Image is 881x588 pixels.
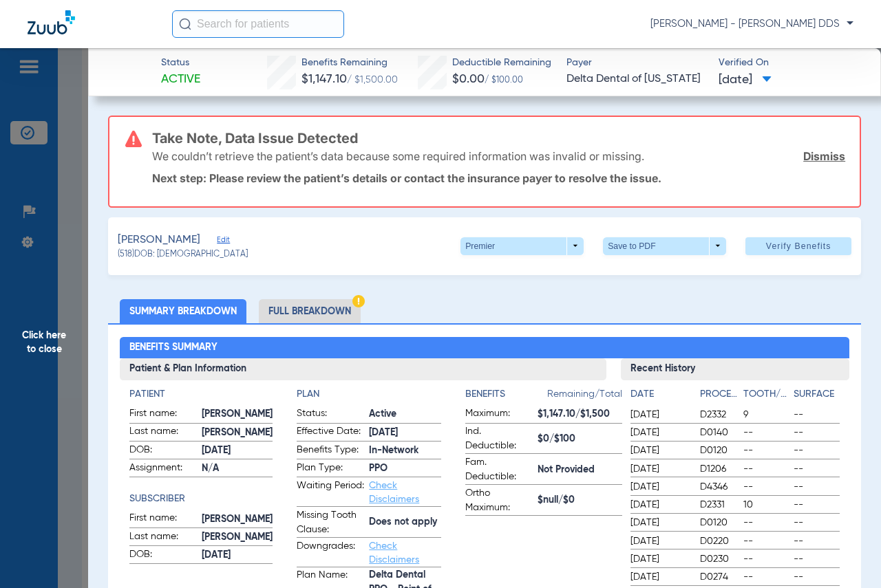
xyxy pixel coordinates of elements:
span: DOB: [129,547,197,564]
span: N/A [202,461,273,476]
span: -- [743,552,789,566]
span: $1,147.10 [301,73,347,85]
span: -- [743,570,789,584]
span: [PERSON_NAME] [202,407,273,422]
app-breakdown-title: Surface [794,387,839,406]
span: -- [743,426,789,439]
span: $1,147.10/$1,500 [538,407,622,422]
span: 9 [743,408,789,422]
span: -- [794,444,839,457]
span: -- [794,462,839,476]
span: [DATE] [630,444,688,457]
span: [PERSON_NAME] [202,426,273,440]
span: [PERSON_NAME] [202,512,273,527]
span: -- [794,552,839,566]
span: [DATE] [202,548,273,563]
h3: Take Note, Data Issue Detected [152,131,845,145]
span: $0.00 [452,73,485,85]
span: -- [794,498,839,512]
span: D1206 [700,462,739,476]
span: DOB: [129,443,197,459]
h2: Benefits Summary [120,337,849,359]
app-breakdown-title: Procedure [700,387,739,406]
span: D2332 [700,408,739,422]
span: [PERSON_NAME] [118,232,200,249]
span: Assignment: [129,461,197,477]
span: Waiting Period: [297,479,364,506]
h3: Recent History [621,358,849,380]
span: / $1,500.00 [347,75,398,85]
span: -- [743,444,789,457]
app-breakdown-title: Tooth/Quad [743,387,789,406]
h4: Tooth/Quad [743,387,789,402]
span: First name: [129,511,197,527]
span: D0120 [700,444,739,457]
p: We couldn’t retrieve the patient’s data because some required information was invalid or missing. [152,149,644,163]
span: Last name: [129,424,197,441]
span: Not Provided [538,463,622,477]
span: D0140 [700,426,739,439]
span: D0274 [700,570,739,584]
span: Verify Benefits [766,241,831,252]
span: Status: [297,406,364,423]
li: Full Breakdown [259,299,361,323]
span: [DATE] [630,552,688,566]
span: First name: [129,406,197,423]
span: -- [743,516,789,530]
span: -- [794,570,839,584]
h4: Benefits [465,387,547,402]
a: Check Disclaimers [369,481,419,504]
span: Active [369,407,441,422]
p: Next step: Please review the patient’s details or contact the insurance payer to resolve the issue. [152,171,845,185]
span: Verified On [719,56,858,70]
span: [DATE] [630,516,688,530]
button: Verify Benefits [745,237,851,255]
span: D0220 [700,534,739,548]
input: Search for patients [172,10,344,38]
button: Save to PDF [603,237,726,255]
span: [DATE] [630,534,688,548]
span: D2331 [700,498,739,512]
span: -- [794,408,839,422]
span: Benefits Remaining [301,56,398,70]
span: Delta Dental of [US_STATE] [566,71,706,88]
h3: Patient & Plan Information [120,358,606,380]
h4: Plan [297,387,441,402]
span: Edit [217,235,229,248]
span: D4346 [700,480,739,494]
span: -- [794,426,839,439]
span: Last name: [129,530,197,546]
app-breakdown-title: Benefits [465,387,547,406]
span: $null/$0 [538,493,622,508]
span: Does not apply [369,515,441,530]
span: [PERSON_NAME] - [PERSON_NAME] DDS [650,17,853,31]
span: [DATE] [630,570,688,584]
img: Hazard [352,295,365,307]
span: In-Network [369,444,441,458]
span: PPO [369,461,441,476]
span: Fam. Deductible: [465,455,533,484]
span: Ind. Deductible: [465,424,533,453]
span: -- [794,534,839,548]
span: (518) DOB: [DEMOGRAPHIC_DATA] [118,249,248,261]
li: Summary Breakdown [120,299,246,323]
span: / $100.00 [485,76,523,85]
span: [DATE] [719,72,772,89]
span: Status [161,56,200,70]
iframe: Chat Widget [812,522,881,588]
button: Premier [460,237,584,255]
span: Effective Date: [297,424,364,441]
span: Remaining/Total [547,387,622,406]
app-breakdown-title: Date [630,387,688,406]
span: -- [794,480,839,494]
span: Downgrades: [297,539,364,567]
span: [DATE] [630,426,688,439]
img: Zuub Logo [28,10,75,34]
span: -- [743,480,789,494]
span: [DATE] [630,480,688,494]
span: Maximum: [465,406,533,423]
app-breakdown-title: Patient [129,387,273,402]
span: -- [743,462,789,476]
app-breakdown-title: Subscriber [129,492,273,506]
span: D0230 [700,552,739,566]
